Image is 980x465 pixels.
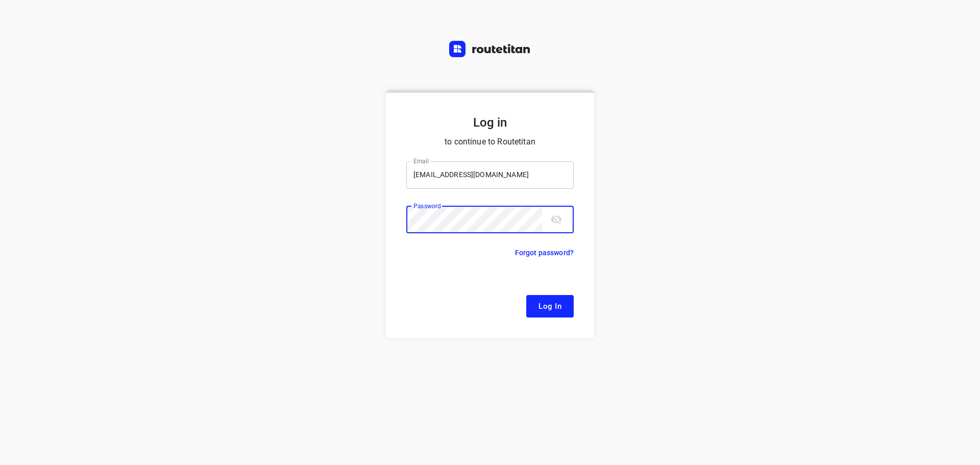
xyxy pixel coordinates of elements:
button: toggle password visibility [546,209,567,230]
p: to continue to Routetitan [406,135,574,149]
p: Forgot password? [515,247,574,259]
button: Log In [526,295,574,317]
img: Routetitan [449,41,531,57]
h5: Log in [406,114,574,131]
span: Log In [538,300,561,313]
